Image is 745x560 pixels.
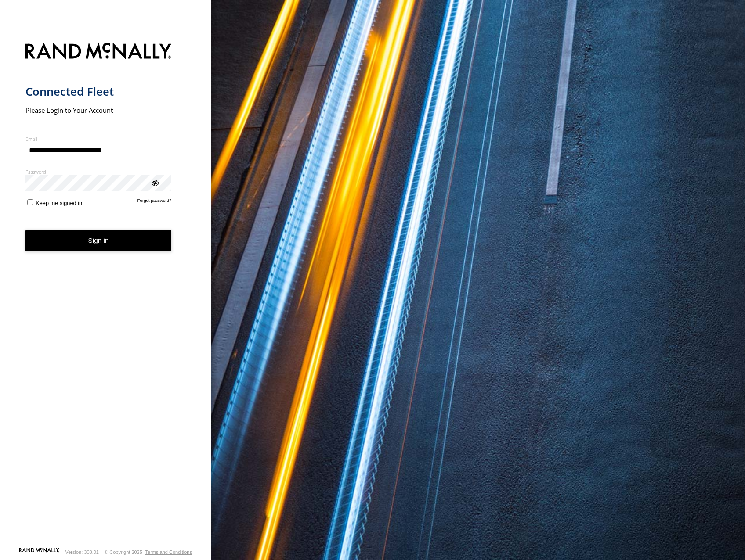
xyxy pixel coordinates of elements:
[105,549,192,555] div: © Copyright 2025 -
[65,549,99,555] div: Version: 308.01
[25,106,172,115] h2: Please Login to Your Account
[25,84,172,99] h1: Connected Fleet
[137,198,172,206] a: Forgot password?
[25,136,172,142] label: Email
[36,200,82,206] span: Keep me signed in
[25,169,172,175] label: Password
[150,178,159,187] div: ViewPassword
[27,199,33,205] input: Keep me signed in
[145,549,192,555] a: Terms and Conditions
[25,230,172,251] button: Sign in
[25,37,186,547] form: main
[19,548,59,556] a: Visit our Website
[25,41,172,63] img: Rand McNally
